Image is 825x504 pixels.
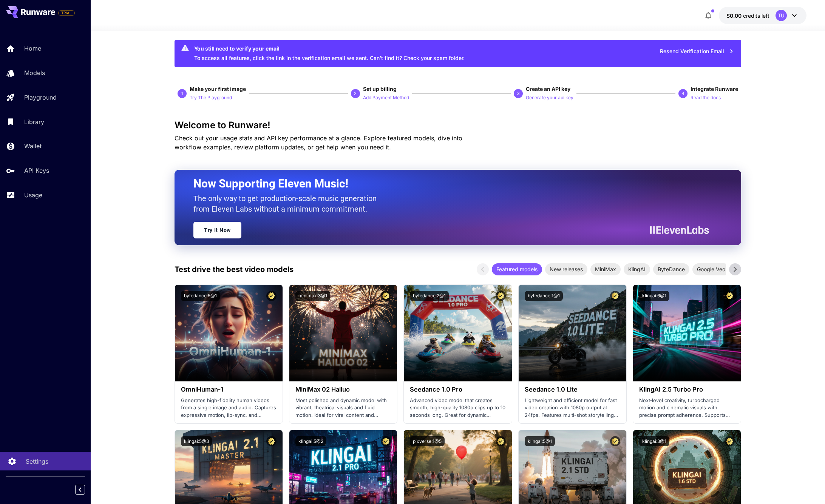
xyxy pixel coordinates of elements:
[175,285,283,381] img: alt
[726,12,743,19] span: $0.00
[295,291,330,301] button: minimax:3@1
[266,436,277,446] button: Certified Model – Vetted for best performance and includes a commercial license.
[181,291,220,301] button: bytedance:5@1
[193,193,382,214] p: The only way to get production-scale music generation from Eleven Labs without a minimum commitment.
[682,90,684,97] p: 4
[525,436,555,446] button: klingai:5@1
[624,263,650,275] div: KlingAI
[410,291,449,301] button: bytedance:2@1
[24,166,49,175] p: API Keys
[175,120,741,131] h3: Welcome to Runware!
[545,265,587,273] span: New releases
[653,265,689,273] span: ByteDance
[517,90,520,97] p: 3
[639,291,669,301] button: klingai:6@1
[519,285,626,381] img: alt
[193,177,703,191] h2: Now Supporting Eleven Music!
[181,436,212,446] button: klingai:5@3
[719,7,806,24] button: $0.00TU
[193,222,241,238] a: Try It Now
[190,86,246,92] span: Make your first image
[194,45,465,52] div: You still need to verify your email
[590,263,621,275] div: MiniMax
[610,291,620,301] button: Certified Model – Vetted for best performance and includes a commercial license.
[289,285,397,381] img: alt
[190,94,232,101] p: Try The Playground
[24,191,42,200] p: Usage
[26,457,48,466] p: Settings
[181,90,184,97] p: 1
[526,86,570,92] span: Create an API key
[726,12,769,20] div: $0.00
[410,386,505,393] h3: Seedance 1.0 Pro
[295,436,326,446] button: klingai:5@2
[639,436,669,446] button: klingai:3@1
[526,94,573,101] p: Generate your api key
[59,10,74,16] span: TRIAL
[381,291,391,301] button: Certified Model – Vetted for best performance and includes a commercial license.
[639,397,735,419] p: Next‑level creativity, turbocharged motion and cinematic visuals with precise prompt adherence. S...
[181,397,277,419] p: Generates high-fidelity human videos from a single image and audio. Captures expressive motion, l...
[295,386,391,393] h3: MiniMax 02 Hailuo
[656,44,738,59] button: Resend Verification Email
[590,265,621,273] span: MiniMax
[404,285,511,381] img: alt
[194,42,465,65] div: To access all features, click the link in the verification email we sent. Can’t find it? Check yo...
[175,134,462,151] span: Check out your usage stats and API key performance at a glance. Explore featured models, dive int...
[363,93,409,102] button: Add Payment Method
[492,265,542,273] span: Featured models
[725,291,735,301] button: Certified Model – Vetted for best performance and includes a commercial license.
[691,94,721,101] p: Read the docs
[410,397,505,419] p: Advanced video model that creates smooth, high-quality 1080p clips up to 10 seconds long. Great f...
[75,485,85,495] button: Collapse sidebar
[692,265,730,273] span: Google Veo
[633,285,741,381] img: alt
[496,291,506,301] button: Certified Model – Vetted for best performance and includes a commercial license.
[24,93,57,102] p: Playground
[525,291,563,301] button: bytedance:1@1
[526,93,573,102] button: Generate your api key
[492,263,542,275] div: Featured models
[295,397,391,419] p: Most polished and dynamic model with vibrant, theatrical visuals and fluid motion. Ideal for vira...
[496,436,506,446] button: Certified Model – Vetted for best performance and includes a commercial license.
[266,291,277,301] button: Certified Model – Vetted for best performance and includes a commercial license.
[190,93,232,102] button: Try The Playground
[692,263,730,275] div: Google Veo
[24,117,44,126] p: Library
[175,264,294,275] p: Test drive the best video models
[743,12,769,19] span: credits left
[653,263,689,275] div: ByteDance
[181,386,277,393] h3: OmniHuman‑1
[410,436,445,446] button: pixverse:1@5
[381,436,391,446] button: Certified Model – Vetted for best performance and includes a commercial license.
[624,265,650,273] span: KlingAI
[691,86,738,92] span: Integrate Runware
[525,386,620,393] h3: Seedance 1.0 Lite
[354,90,357,97] p: 2
[776,10,787,21] div: TU
[525,397,620,419] p: Lightweight and efficient model for fast video creation with 1080p output at 24fps. Features mult...
[639,386,735,393] h3: KlingAI 2.5 Turbo Pro
[725,436,735,446] button: Certified Model – Vetted for best performance and includes a commercial license.
[24,68,45,77] p: Models
[363,86,397,92] span: Set up billing
[58,8,75,17] span: Add your payment card to enable full platform functionality.
[545,263,587,275] div: New releases
[81,483,91,496] div: Collapse sidebar
[24,44,41,53] p: Home
[24,141,42,151] p: Wallet
[691,93,721,102] button: Read the docs
[610,436,620,446] button: Certified Model – Vetted for best performance and includes a commercial license.
[363,94,409,101] p: Add Payment Method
